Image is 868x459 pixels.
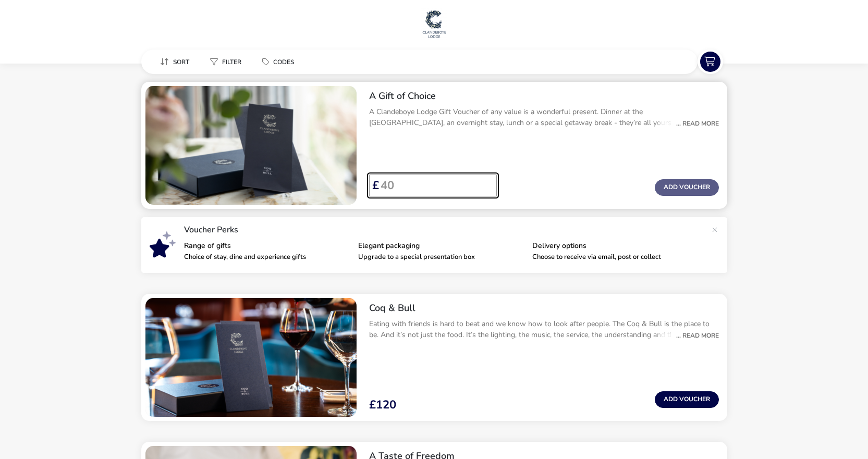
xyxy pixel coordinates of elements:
p: Delivery options [532,242,698,250]
swiper-slide: 1 / 1 [145,86,357,205]
div: £120 [369,398,396,413]
swiper-slide: 1 / 1 [145,298,357,417]
p: Choose to receive via email, post or collect [532,254,698,260]
button: Add Voucher [655,179,719,196]
img: Main Website [421,8,447,40]
p: Range of gifts [184,242,350,250]
span: Filter [222,58,241,66]
naf-pibe-menu-bar-item: Sort [152,54,202,69]
button: Add Voucher [655,391,719,408]
p: Upgrade to a special presentation box [358,254,524,260]
span: Codes [273,58,294,66]
p: Elegant packaging [358,242,524,250]
p: A Clandeboye Lodge Gift Voucher of any value is a wonderful present. Dinner at the [GEOGRAPHIC_DA... [369,106,719,128]
h2: Coq & Bull [369,302,719,314]
button: Codes [254,54,302,69]
h2: A Gift of Choice [369,90,719,102]
span: £ [372,180,379,191]
naf-pibe-menu-bar-item: Codes [254,54,307,69]
div: ... Read More [671,119,719,128]
span: Sort [173,58,189,66]
naf-pibe-menu-bar-item: Filter [202,54,254,69]
p: Eating with friends is hard to beat and we know how to look after people. The Coq & Bull is the p... [369,318,719,340]
button: Filter [202,54,250,69]
p: Voucher Perks [184,226,706,234]
p: Choice of stay, dine and experience gifts [184,254,350,260]
div: ... Read More [671,331,719,340]
button: Sort [152,54,198,69]
input: Voucher Price [379,175,488,196]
